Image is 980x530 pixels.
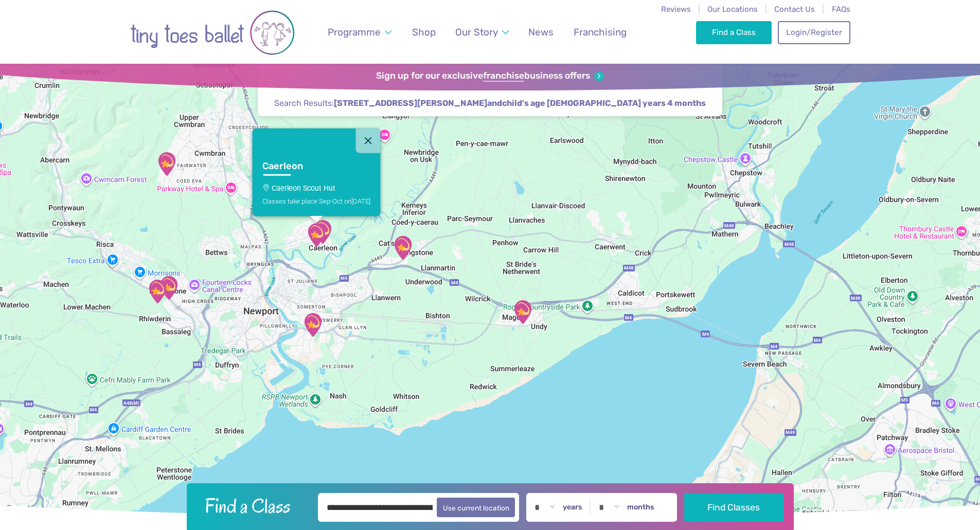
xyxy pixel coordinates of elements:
[328,26,381,38] span: Programme
[304,222,329,248] div: Caerleon Scout Hut
[145,279,170,304] div: Rhiwderin Village Hall
[412,26,436,38] span: Shop
[574,26,627,38] span: Franchising
[323,20,396,44] a: Programme
[568,20,631,44] a: Franchising
[390,235,416,261] div: Langstone Village Hall
[502,98,706,109] span: child's age [DEMOGRAPHIC_DATA] years 4 months
[661,5,691,14] a: Reviews
[262,197,370,205] div: Classes take place Sep-Oct on
[262,184,370,192] p: Caerleon Scout Hut
[407,20,440,44] a: Shop
[156,275,182,301] div: Tydu Community Hall
[696,21,772,44] a: Find a Class
[778,21,850,44] a: Login/Register
[376,70,604,82] a: Sign up for our exclusivefranchisebusiness offers
[197,493,311,519] h2: Find a Class
[707,5,758,14] a: Our Locations
[483,70,524,82] strong: franchise
[334,98,487,109] span: [STREET_ADDRESS][PERSON_NAME]
[3,503,37,516] img: Google
[334,98,706,108] strong: and
[450,20,513,44] a: Our Story
[437,498,515,517] button: Use current location
[300,312,326,338] div: 1Gym Newport
[3,503,37,516] a: Open this area in Google Maps (opens a new window)
[262,160,352,172] h3: Caerleon
[355,129,380,153] button: Close
[310,219,335,245] div: Caerleon Town Hall
[528,26,554,38] span: News
[455,26,498,38] span: Our Story
[130,7,295,59] img: tiny toes ballet
[510,299,536,325] div: Magor & Undy Community Hub
[154,151,180,177] div: Henllys Village Hall
[563,503,582,512] label: years
[252,153,380,216] a: CaerleonCaerleon Scout HutClasses take place Sep-Oct on[DATE]
[627,503,654,512] label: months
[684,493,783,522] button: Find Classes
[774,5,815,14] a: Contact Us
[832,5,850,14] a: FAQs
[524,20,559,44] a: News
[351,197,370,205] span: [DATE]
